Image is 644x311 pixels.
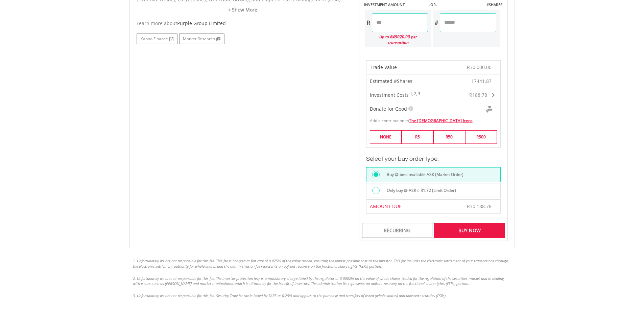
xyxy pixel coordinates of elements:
label: R50 [433,130,465,143]
span: Purple Group Limited [177,20,226,26]
a: Market Research [179,34,224,44]
div: Add a contribution to [366,114,500,124]
sup: 1, 2, 3 [410,91,420,96]
label: NONE [370,130,402,143]
span: R30 188.78 [467,203,492,209]
li: 3. Unfortunately we are not responsible for this fee. Security Transfer tax is levied by SARS at ... [133,293,511,298]
span: Donate for Good [370,106,407,112]
span: R188.78 [469,92,487,98]
span: Estimated #Shares [370,78,412,84]
span: Trade Value [370,64,397,70]
label: INVESTMENT AMOUNT [364,2,405,7]
a: Yahoo Finance [137,34,177,44]
span: AMOUNT DUE [370,203,402,209]
span: R30 000.00 [467,64,492,70]
li: 1. Unfortunately we are not responsible for this fee. This fee is charged at flat rate of 0.075% ... [133,258,511,269]
div: Learn more about [137,20,349,27]
div: Buy Now [434,223,505,238]
label: -OR- [429,2,437,7]
div: R [365,13,372,32]
div: Up to R49020.00 per transaction [365,32,428,47]
div: # [433,13,440,32]
label: Only buy @ ASK ≤ R1.72 (Limit Order) [383,187,456,194]
div: Recurring [362,223,432,238]
li: 2. Unfortunately we are not responsible for this fee. The investor protection levy is a mandatory... [133,276,511,286]
label: #SHARES [486,2,502,7]
label: R5 [402,130,433,143]
a: + Show More [137,6,349,13]
label: Buy @ best available ASK (Market Order) [383,171,463,178]
img: Donte For Good [486,106,493,113]
label: R500 [465,130,497,143]
a: The [DEMOGRAPHIC_DATA] Icons [409,118,473,124]
span: 17441.87 [471,78,492,85]
span: Investment Costs [370,92,409,98]
h3: Select your buy order type: [366,154,501,164]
